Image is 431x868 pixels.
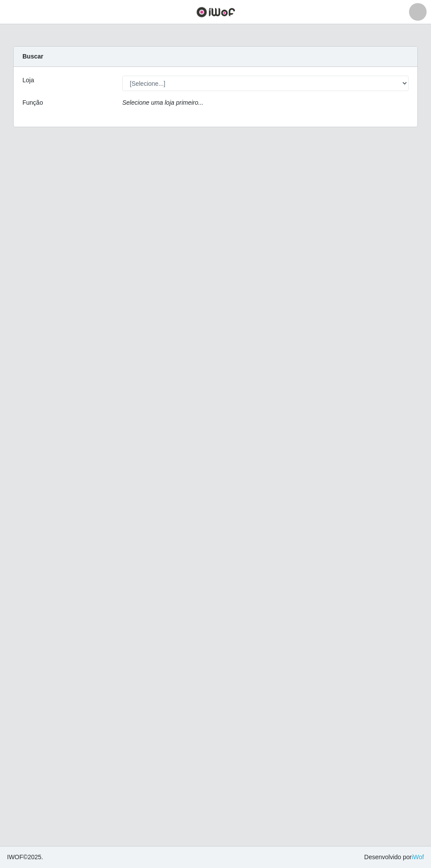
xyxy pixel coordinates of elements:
[412,853,424,861] a: iWof
[22,53,43,60] strong: Buscar
[22,76,34,85] label: Loja
[364,853,424,862] span: Desenvolvido por
[7,853,23,861] span: IWOF
[7,853,43,862] span: © 2025 .
[22,98,43,107] label: Função
[196,7,235,18] img: CoreUI Logo
[122,99,203,106] i: Selecione uma loja primeiro...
